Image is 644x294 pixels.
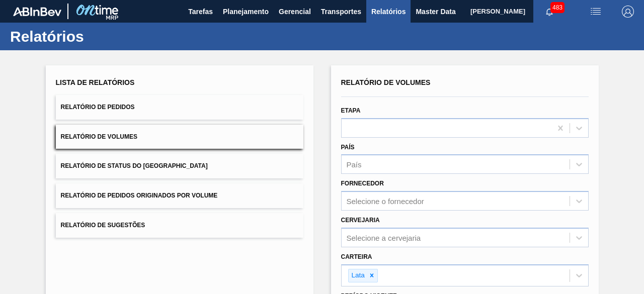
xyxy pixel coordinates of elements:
[341,107,361,114] label: Etapa
[321,6,361,18] span: Transportes
[56,125,303,149] button: Relatório de Volumes
[341,253,372,260] label: Carteira
[533,5,566,19] button: Notificações
[279,6,311,18] span: Gerencial
[371,6,406,18] span: Relatórios
[416,6,455,18] span: Master Data
[56,78,135,86] span: Lista de Relatórios
[61,222,145,229] span: Relatório de Sugestões
[188,6,213,18] span: Tarefas
[223,6,269,18] span: Planejamento
[347,160,362,169] div: País
[61,104,135,111] span: Relatório de Pedidos
[341,144,355,151] label: País
[349,269,366,282] div: Lata
[56,95,303,120] button: Relatório de Pedidos
[61,162,208,169] span: Relatório de Status do [GEOGRAPHIC_DATA]
[590,6,602,18] img: userActions
[550,2,565,13] span: 483
[347,197,424,206] div: Selecione o fornecedor
[341,180,384,187] label: Fornecedor
[61,133,137,140] span: Relatório de Volumes
[10,31,189,42] h1: Relatórios
[56,183,303,208] button: Relatório de Pedidos Originados por Volume
[341,217,380,224] label: Cervejaria
[347,233,421,242] div: Selecione a cervejaria
[622,6,634,18] img: Logout
[56,213,303,238] button: Relatório de Sugestões
[56,154,303,178] button: Relatório de Status do [GEOGRAPHIC_DATA]
[13,7,61,16] img: TNhmsLtSVTkK8tSr43FrP2fwEKptu5GPRR3wAAAABJRU5ErkJggg==
[61,192,218,199] span: Relatório de Pedidos Originados por Volume
[341,78,431,86] span: Relatório de Volumes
